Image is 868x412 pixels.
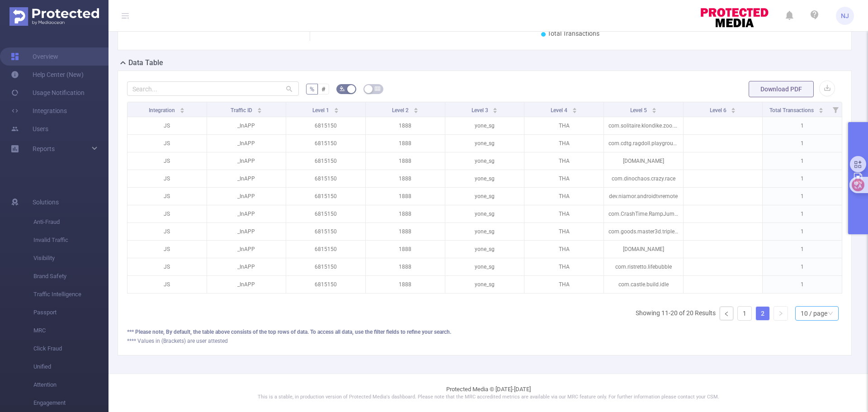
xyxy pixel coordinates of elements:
[207,258,286,275] p: _InAPP
[33,376,108,394] span: Attention
[524,117,604,134] p: THA
[445,152,524,170] p: yone_sg
[257,106,262,109] i: icon: caret-up
[33,249,108,267] span: Visibility
[33,322,108,340] span: MRC
[33,394,108,412] span: Engagement
[207,276,286,293] p: _InAPP
[763,258,842,275] p: 1
[310,85,314,93] span: %
[33,193,59,211] span: Solutions
[604,188,683,205] p: dev.niamor.androidtvremote
[334,109,339,112] i: icon: caret-down
[493,106,498,109] i: icon: caret-up
[819,106,824,109] i: icon: caret-up
[257,106,262,112] div: Sort
[819,109,824,112] i: icon: caret-down
[33,303,108,322] span: Passport
[321,85,325,93] span: #
[231,107,254,114] span: Traffic ID
[651,106,656,109] i: icon: caret-up
[524,223,604,240] p: THA
[774,306,788,321] li: Next Page
[763,135,842,152] p: 1
[731,109,736,112] i: icon: caret-down
[524,152,604,170] p: THA
[778,311,783,316] i: icon: right
[127,152,207,170] p: JS
[524,276,604,293] p: THA
[445,241,524,258] p: yone_sg
[366,117,445,134] p: 1888
[524,188,604,205] p: THA
[604,223,683,240] p: com.goods.master3d.triple.puzzle
[108,374,868,412] footer: Protected Media © [DATE]-[DATE]
[763,276,842,293] p: 1
[604,170,683,187] p: com.dinochaos.crazy.race
[366,135,445,152] p: 1888
[286,135,365,152] p: 6815150
[180,106,185,109] i: icon: caret-up
[334,106,339,109] i: icon: caret-up
[366,276,445,293] p: 1888
[755,306,770,321] li: 2
[524,170,604,187] p: THA
[366,170,445,187] p: 1888
[286,188,365,205] p: 6815150
[11,66,84,84] a: Help Center (New)
[286,241,365,258] p: 6815150
[392,107,410,114] span: Level 2
[286,258,365,275] p: 6815150
[127,188,207,205] p: JS
[445,117,524,134] p: yone_sg
[127,258,207,275] p: JS
[719,306,734,321] li: Previous Page
[413,106,419,112] div: Sort
[604,152,683,170] p: [DOMAIN_NAME]
[551,107,569,114] span: Level 4
[604,258,683,275] p: com.ristretto.lifebubble
[841,7,849,25] span: NJ
[11,102,67,120] a: Integrations
[33,213,108,231] span: Anti-Fraud
[524,135,604,152] p: THA
[127,276,207,293] p: JS
[207,117,286,134] p: _InAPP
[445,188,524,205] p: yone_sg
[492,106,498,112] div: Sort
[207,205,286,223] p: _InAPP
[737,306,752,321] li: 1
[445,276,524,293] p: yone_sg
[493,109,498,112] i: icon: caret-down
[763,205,842,223] p: 1
[366,223,445,240] p: 1888
[207,170,286,187] p: _InAPP
[286,170,365,187] p: 6815150
[286,223,365,240] p: 6815150
[180,109,185,112] i: icon: caret-down
[127,328,842,336] div: *** Please note, By default, the table above consists of the top rows of data. To access all data...
[763,223,842,240] p: 1
[828,311,833,317] i: icon: down
[445,258,524,275] p: yone_sg
[524,205,604,223] p: THA
[33,285,108,303] span: Traffic Intelligence
[572,106,577,112] div: Sort
[524,241,604,258] p: THA
[127,337,842,345] div: **** Values in (Brackets) are user attested
[207,152,286,170] p: _InAPP
[524,258,604,275] p: THA
[11,120,48,138] a: Users
[340,86,345,91] i: icon: bg-colors
[33,340,108,358] span: Click Fraud
[149,107,176,114] span: Integration
[366,152,445,170] p: 1888
[127,117,207,134] p: JS
[604,205,683,223] p: com.CrashTime.RampJumpCarCrash
[731,106,736,112] div: Sort
[312,107,330,114] span: Level 1
[334,106,339,112] div: Sort
[572,109,577,112] i: icon: caret-down
[127,241,207,258] p: JS
[375,86,380,91] i: icon: table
